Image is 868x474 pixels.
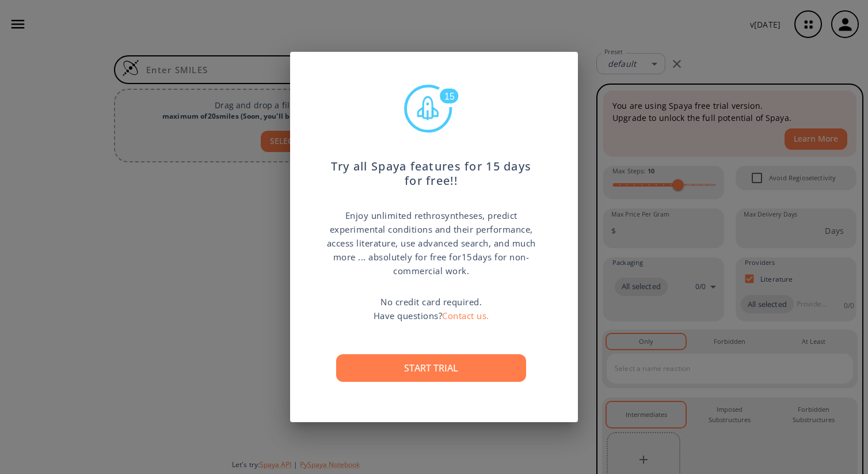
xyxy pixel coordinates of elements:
[325,148,538,188] p: Try all Spaya features for 15 days for free!!
[444,92,455,101] text: 15
[325,208,538,278] p: Enjoy unlimited rethrosyntheses, predict experimental conditions and their performance, access li...
[442,310,489,321] a: Contact us.
[374,295,489,323] p: No credit card required. Have questions?
[336,354,526,382] button: Start trial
